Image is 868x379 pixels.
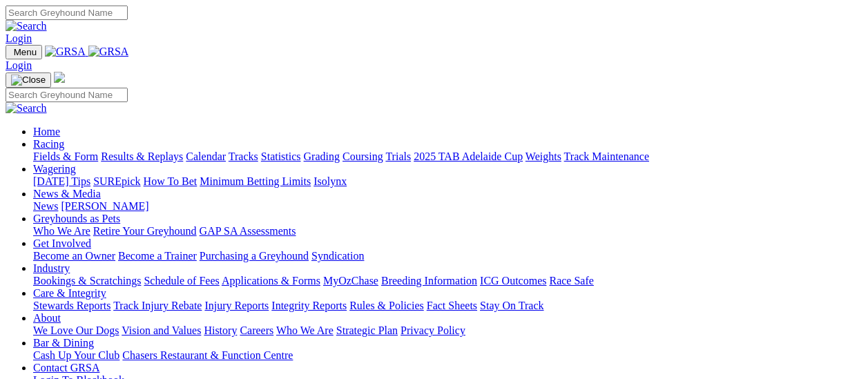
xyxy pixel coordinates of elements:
[33,300,862,312] div: Care & Integrity
[33,300,110,311] a: Stewards Reports
[33,324,862,337] div: About
[33,200,58,212] a: News
[33,163,76,175] a: Wagering
[33,250,115,262] a: Become an Owner
[33,275,862,287] div: Industry
[93,225,197,237] a: Retire Your Greyhound
[33,200,862,213] div: News & Media
[33,362,99,373] a: Contact GRSA
[88,46,129,58] img: GRSA
[33,237,91,249] a: Get Involved
[6,102,47,115] img: Search
[381,275,477,286] a: Breeding Information
[186,150,226,162] a: Calendar
[33,312,61,324] a: About
[261,150,301,162] a: Statistics
[336,324,398,336] a: Strategic Plan
[385,150,411,162] a: Trials
[45,46,86,58] img: GRSA
[6,45,42,59] button: Toggle navigation
[113,300,202,311] a: Track Injury Rebate
[33,225,862,237] div: Greyhounds as Pets
[33,150,98,162] a: Fields & Form
[144,275,219,286] a: Schedule of Fees
[480,275,546,286] a: ICG Outcomes
[144,175,197,187] a: How To Bet
[6,20,47,32] img: Search
[61,200,148,212] a: [PERSON_NAME]
[6,72,51,88] button: Toggle navigation
[525,150,561,162] a: Weights
[14,47,37,57] span: Menu
[101,150,183,162] a: Results & Replays
[222,275,320,286] a: Applications & Forms
[200,225,296,237] a: GAP SA Assessments
[401,324,465,336] a: Privacy Policy
[11,75,46,86] img: Close
[276,324,334,336] a: Who We Are
[549,275,593,286] a: Race Safe
[33,225,90,237] a: Who We Are
[414,150,523,162] a: 2025 TAB Adelaide Cup
[54,72,65,83] img: logo-grsa-white.png
[6,32,32,44] a: Login
[33,337,94,349] a: Bar & Dining
[314,175,347,187] a: Isolynx
[33,349,862,362] div: Bar & Dining
[33,262,70,274] a: Industry
[311,250,364,262] a: Syndication
[349,300,424,311] a: Rules & Policies
[122,349,293,361] a: Chasers Restaurant & Function Centre
[6,6,128,20] input: Search
[427,300,477,311] a: Fact Sheets
[93,175,140,187] a: SUREpick
[33,138,64,150] a: Racing
[33,188,101,200] a: News & Media
[33,250,862,262] div: Get Involved
[229,150,258,162] a: Tracks
[6,59,32,71] a: Login
[33,324,119,336] a: We Love Our Dogs
[6,88,128,102] input: Search
[271,300,347,311] a: Integrity Reports
[304,150,340,162] a: Grading
[33,213,120,224] a: Greyhounds as Pets
[204,300,269,311] a: Injury Reports
[200,250,309,262] a: Purchasing a Greyhound
[33,175,862,188] div: Wagering
[323,275,378,286] a: MyOzChase
[33,126,60,137] a: Home
[480,300,543,311] a: Stay On Track
[33,275,141,286] a: Bookings & Scratchings
[200,175,311,187] a: Minimum Betting Limits
[33,349,119,361] a: Cash Up Your Club
[118,250,197,262] a: Become a Trainer
[33,287,106,299] a: Care & Integrity
[240,324,273,336] a: Careers
[122,324,201,336] a: Vision and Values
[33,175,90,187] a: [DATE] Tips
[33,150,862,163] div: Racing
[343,150,383,162] a: Coursing
[564,150,649,162] a: Track Maintenance
[204,324,237,336] a: History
